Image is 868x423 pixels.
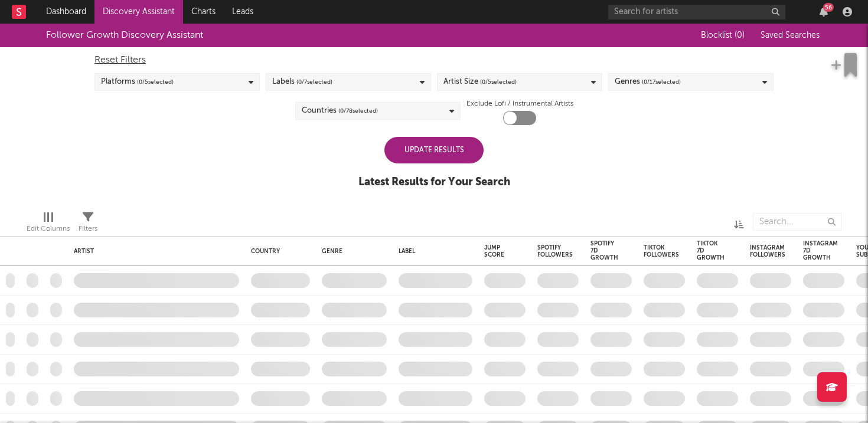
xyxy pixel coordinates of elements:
[484,244,508,258] div: Jump Score
[251,248,304,255] div: Country
[302,104,378,118] div: Countries
[803,240,838,261] div: Instagram 7D Growth
[761,31,822,40] span: Saved Searches
[296,75,332,89] span: ( 0 / 7 selected)
[537,244,573,258] div: Spotify Followers
[443,75,517,89] div: Artist Size
[642,75,681,89] span: ( 0 / 17 selected)
[750,244,785,258] div: Instagram Followers
[399,248,466,255] div: Label
[27,222,70,236] div: Edit Columns
[101,75,174,89] div: Platforms
[735,31,745,40] span: ( 0 )
[757,31,822,40] button: Saved Searches
[590,240,618,261] div: Spotify 7D Growth
[823,3,834,12] div: 56
[74,248,233,255] div: Artist
[94,53,774,67] div: Reset Filters
[466,97,573,111] label: Exclude Lofi / Instrumental Artists
[272,75,332,89] div: Labels
[697,240,725,261] div: Tiktok 7D Growth
[338,104,378,118] span: ( 0 / 78 selected)
[480,75,517,89] span: ( 0 / 5 selected)
[608,5,785,19] input: Search for artists
[753,213,841,231] input: Search...
[701,31,745,40] span: Blocklist
[79,222,97,236] div: Filters
[137,75,174,89] span: ( 0 / 5 selected)
[79,207,97,241] div: Filters
[615,75,681,89] div: Genres
[322,248,381,255] div: Genre
[358,175,510,189] div: Latest Results for Your Search
[644,244,679,258] div: Tiktok Followers
[384,137,484,163] div: Update Results
[27,207,70,241] div: Edit Columns
[46,28,203,42] div: Follower Growth Discovery Assistant
[820,7,828,17] button: 56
